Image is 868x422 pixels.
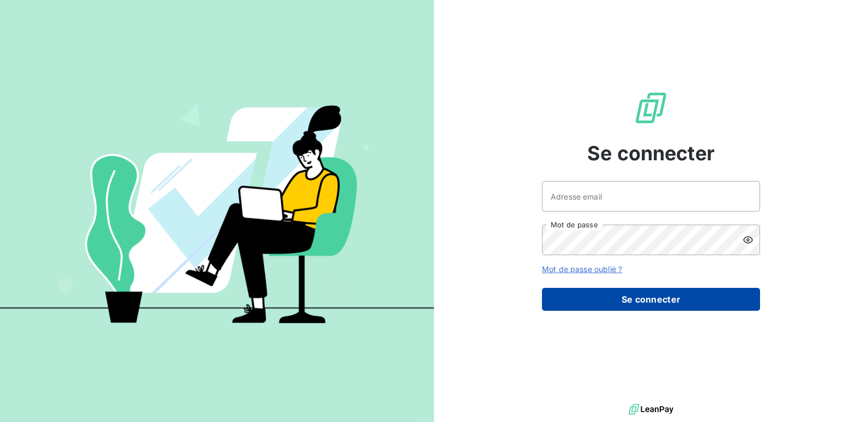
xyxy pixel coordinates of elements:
button: Se connecter [542,288,760,311]
img: logo [629,401,673,418]
img: Logo LeanPay [634,91,668,125]
a: Mot de passe oublié ? [542,264,622,274]
input: placeholder [542,181,760,212]
span: Se connecter [587,138,715,168]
